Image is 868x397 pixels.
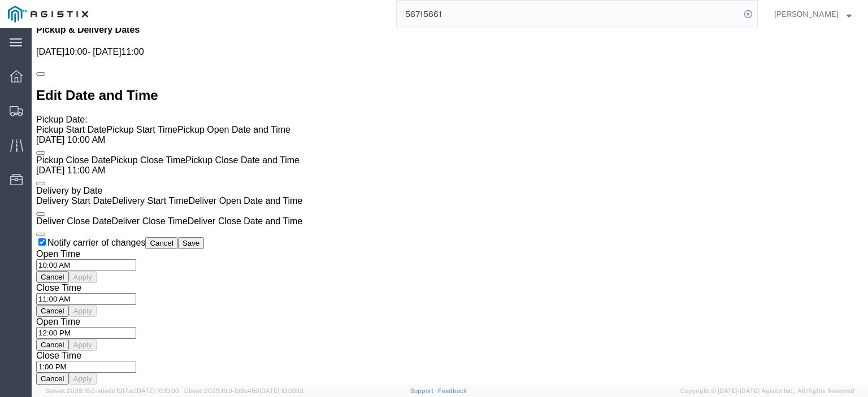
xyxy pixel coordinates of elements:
[32,28,868,385] iframe: FS Legacy Container
[774,7,852,21] button: [PERSON_NAME]
[410,387,439,394] a: Support
[680,386,854,396] span: Copyright © [DATE]-[DATE] Agistix Inc., All Rights Reserved
[397,1,740,28] input: Search for shipment number, reference number
[774,8,839,20] span: Jesse Jordan
[259,387,303,394] span: [DATE] 10:06:13
[135,387,179,394] span: [DATE] 10:10:00
[184,387,303,394] span: Client: 2025.18.0-198a450
[8,6,88,23] img: logo
[45,387,179,394] span: Server: 2025.18.0-a0edd1917ac
[438,387,467,394] a: Feedback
